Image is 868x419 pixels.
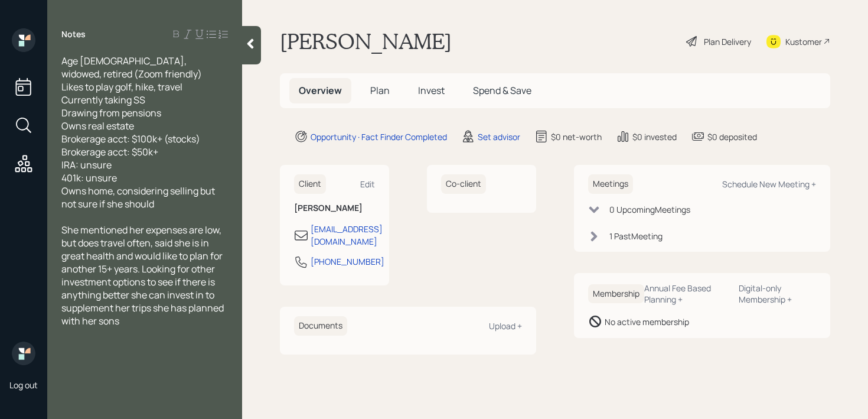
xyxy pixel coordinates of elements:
[588,174,633,194] h6: Meetings
[299,84,342,97] span: Overview
[370,84,390,97] span: Plan
[473,84,531,97] span: Spend & Save
[551,131,602,143] div: $0 net-worth
[478,131,520,143] div: Set advisor
[294,203,375,213] h6: [PERSON_NAME]
[418,84,445,97] span: Invest
[311,131,447,143] div: Opportunity · Fact Finder Completed
[294,316,347,336] h6: Documents
[609,230,663,242] div: 1 Past Meeting
[605,316,689,328] div: No active membership
[61,28,86,40] label: Notes
[294,174,326,194] h6: Client
[12,342,35,365] img: retirable_logo.png
[707,131,757,143] div: $0 deposited
[360,178,375,190] div: Edit
[280,28,452,54] h1: [PERSON_NAME]
[739,282,816,305] div: Digital-only Membership +
[311,223,383,248] div: [EMAIL_ADDRESS][DOMAIN_NAME]
[704,35,751,48] div: Plan Delivery
[722,178,816,190] div: Schedule New Meeting +
[441,174,486,194] h6: Co-client
[785,35,822,48] div: Kustomer
[588,284,644,304] h6: Membership
[9,379,38,391] div: Log out
[311,255,384,268] div: [PHONE_NUMBER]
[61,54,217,210] span: Age [DEMOGRAPHIC_DATA], widowed, retired (Zoom friendly) Likes to play golf, hike, travel Current...
[609,203,690,216] div: 0 Upcoming Meeting s
[632,131,677,143] div: $0 invested
[61,223,226,327] span: She mentioned her expenses are low, but does travel often, said she is in great health and would ...
[644,282,729,305] div: Annual Fee Based Planning +
[489,320,522,332] div: Upload +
